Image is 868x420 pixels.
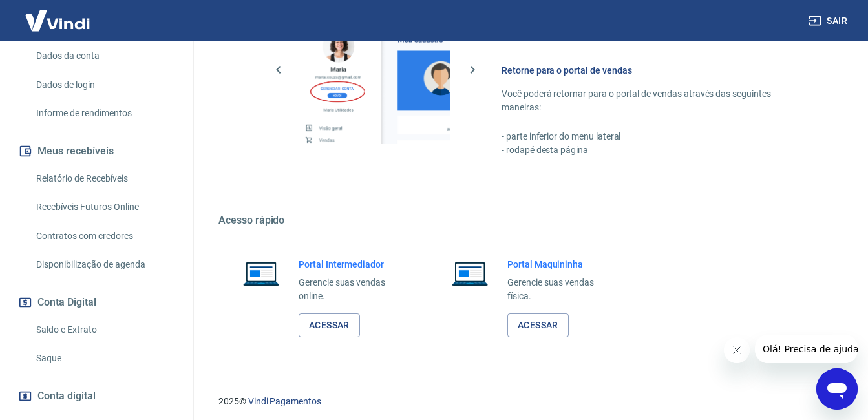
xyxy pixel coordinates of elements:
h6: Portal Intermediador [299,258,404,271]
a: Saldo e Extrato [31,317,178,343]
a: Vindi Pagamentos [248,396,321,406]
a: Acessar [507,313,569,337]
a: Acessar [299,313,360,337]
p: Gerencie suas vendas online. [299,276,404,303]
a: Conta digital [16,382,178,410]
button: Sair [806,9,852,33]
a: Disponibilização de agenda [31,251,178,278]
h6: Retorne para o portal de vendas [502,64,806,77]
a: Relatório de Recebíveis [31,165,178,192]
a: Dados da conta [31,43,178,69]
span: Conta digital [37,387,96,405]
p: - parte inferior do menu lateral [502,130,806,143]
iframe: Fechar mensagem [724,337,750,363]
p: Gerencie suas vendas física. [507,276,613,303]
button: Conta Digital [16,288,178,317]
iframe: Mensagem da empresa [755,335,858,363]
span: Olá! Precisa de ajuda? [8,9,109,19]
h5: Acesso rápido [218,214,837,227]
p: Você poderá retornar para o portal de vendas através das seguintes maneiras: [502,87,806,114]
a: Recebíveis Futuros Online [31,194,178,220]
a: Contratos com credores [31,223,178,249]
p: 2025 © [218,395,837,408]
a: Informe de rendimentos [31,100,178,127]
img: Vindi [16,1,100,40]
iframe: Botão para abrir a janela de mensagens [816,368,858,410]
a: Saque [31,345,178,372]
button: Meus recebíveis [16,137,178,165]
img: Imagem de um notebook aberto [234,258,288,289]
a: Dados de login [31,72,178,98]
img: Imagem de um notebook aberto [443,258,497,289]
h6: Portal Maquininha [507,258,613,271]
p: - rodapé desta página [502,143,806,157]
